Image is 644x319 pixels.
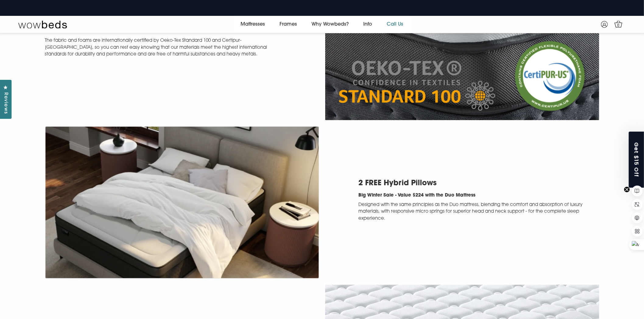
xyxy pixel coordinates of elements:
p: The fabric and foams are internationally certified by Oeko-Tex Standard 100 and Certipur-[GEOGRAP... [45,37,276,58]
p: Designed with the same principles as the Duo mattress, blending the comfort and absorption of lux... [359,202,599,222]
div: Get $15 OffClose teaser [629,132,644,188]
a: Info [356,16,380,33]
span: Get $15 Off [633,142,641,177]
h4: Big Winter Sale - Value $224 with the Duo Mattress [359,192,599,199]
img: Wow Beds Logo [18,20,67,29]
a: Mattresses [234,16,273,33]
span: Reviews [2,92,9,114]
span: 0 [615,23,621,29]
a: Why Wowbeds? [304,16,356,33]
button: Close teaser [624,186,630,193]
a: Call Us [380,16,411,33]
a: 0 [613,19,624,29]
a: Frames [273,16,304,33]
h2: 2 FREE Hybrid Pillows [359,177,599,190]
